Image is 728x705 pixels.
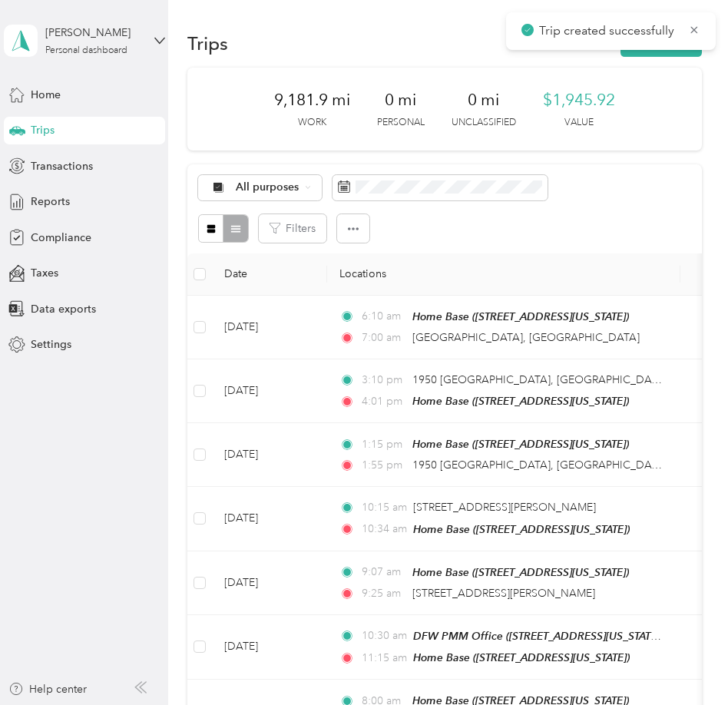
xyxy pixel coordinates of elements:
span: 3:10 pm [362,372,405,389]
td: [DATE] [212,487,327,551]
button: Filters [259,214,326,243]
span: Home Base ([STREET_ADDRESS][US_STATE]) [413,523,630,535]
span: Home Base ([STREET_ADDRESS][US_STATE]) [413,651,630,664]
span: Home Base ([STREET_ADDRESS][US_STATE]) [412,566,629,578]
span: $1,945.92 [543,89,615,111]
span: Settings [31,336,71,352]
span: 1:15 pm [362,436,405,453]
th: Locations [327,253,680,296]
span: [STREET_ADDRESS][PERSON_NAME] [412,587,595,600]
h1: Trips [187,35,228,51]
span: 11:15 am [362,650,407,667]
div: Personal dashboard [45,46,127,55]
span: Taxes [31,265,58,281]
span: 1:55 pm [362,457,405,474]
div: [PERSON_NAME] [45,25,141,41]
span: 0 mi [385,89,416,111]
p: Personal [377,116,425,130]
span: 10:15 am [362,499,407,516]
span: Transactions [31,158,93,174]
td: [DATE] [212,423,327,487]
td: [DATE] [212,359,327,423]
span: [GEOGRAPHIC_DATA], [GEOGRAPHIC_DATA] [412,331,640,344]
span: Home Base ([STREET_ADDRESS][US_STATE]) [412,438,629,450]
span: 10:30 am [362,627,407,644]
span: Trips [31,122,55,138]
span: 10:34 am [362,521,407,538]
button: Help center [8,681,87,697]
span: DFW PMM Office ([STREET_ADDRESS][US_STATE]) [413,630,663,643]
p: Work [298,116,326,130]
td: [DATE] [212,551,327,615]
p: Value [564,116,594,130]
span: 9:07 am [362,564,405,581]
span: Compliance [31,230,91,246]
span: 9,181.9 mi [274,89,350,111]
span: 7:00 am [362,329,405,346]
span: [STREET_ADDRESS][PERSON_NAME] [413,501,596,514]
p: Trip created successfully [539,22,677,41]
p: Unclassified [452,116,516,130]
span: 0 mi [468,89,499,111]
span: 1950 [GEOGRAPHIC_DATA], [GEOGRAPHIC_DATA] [412,373,667,386]
span: All purposes [236,182,299,193]
span: Data exports [31,301,96,317]
span: Home Base ([STREET_ADDRESS][US_STATE]) [412,395,629,407]
span: Reports [31,194,70,210]
td: [DATE] [212,615,327,680]
span: 6:10 am [362,308,405,325]
span: 9:25 am [362,585,405,602]
td: [DATE] [212,296,327,359]
span: Home [31,87,61,103]
iframe: Everlance-gr Chat Button Frame [642,619,728,705]
span: 4:01 pm [362,393,405,410]
span: Home Base ([STREET_ADDRESS][US_STATE]) [412,310,629,323]
span: 1950 [GEOGRAPHIC_DATA], [GEOGRAPHIC_DATA] [412,458,667,472]
th: Date [212,253,327,296]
